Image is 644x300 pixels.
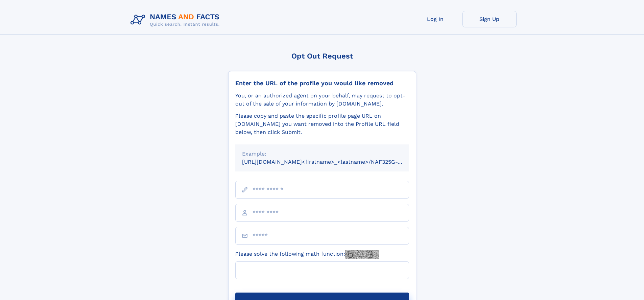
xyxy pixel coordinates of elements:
[462,11,517,27] a: Sign Up
[235,92,409,108] div: You, or an authorized agent on your behalf, may request to opt-out of the sale of your informatio...
[242,159,422,165] small: [URL][DOMAIN_NAME]<firstname>_<lastname>/NAF325G-xxxxxxxx
[235,112,409,136] div: Please copy and paste the specific profile page URL on [DOMAIN_NAME] you want removed into the Pr...
[128,11,225,29] img: Logo Names and Facts
[235,250,379,259] label: Please solve the following math function:
[235,79,409,87] div: Enter the URL of the profile you would like removed
[228,52,416,60] div: Opt Out Request
[408,11,462,27] a: Log In
[242,150,402,158] div: Example:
